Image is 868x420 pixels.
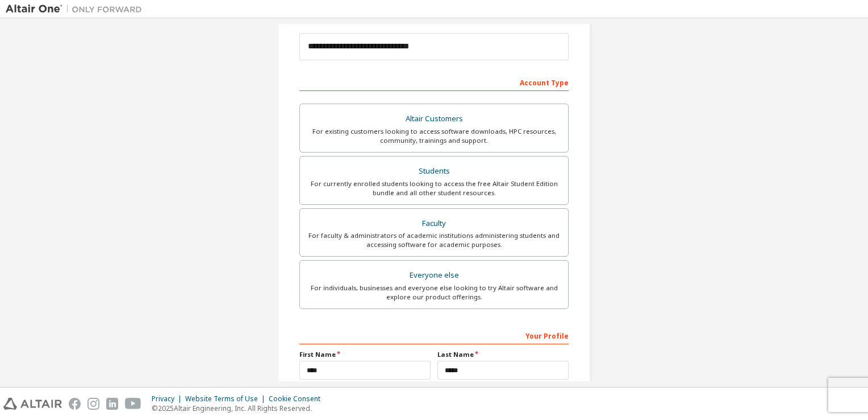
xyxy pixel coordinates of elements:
[299,73,569,91] div: Account Type
[299,326,569,344] div: Your Profile
[152,394,185,403] div: Privacy
[307,267,561,283] div: Everyone else
[269,394,327,403] div: Cookie Consent
[125,398,141,410] img: youtube.svg
[437,350,569,359] label: Last Name
[307,283,561,302] div: For individuals, businesses and everyone else looking to try Altair software and explore our prod...
[106,398,118,410] img: linkedin.svg
[69,398,81,410] img: facebook.svg
[307,216,561,232] div: Faculty
[87,398,99,410] img: instagram.svg
[307,163,561,179] div: Students
[299,350,431,359] label: First Name
[307,127,561,145] div: For existing customers looking to access software downloads, HPC resources, community, trainings ...
[185,394,269,403] div: Website Terms of Use
[307,179,561,197] div: For currently enrolled students looking to access the free Altair Student Edition bundle and all ...
[3,398,62,410] img: altair_logo.svg
[152,403,327,413] p: © 2025 Altair Engineering, Inc. All Rights Reserved.
[6,3,148,15] img: Altair One
[307,111,561,127] div: Altair Customers
[307,231,561,249] div: For faculty & administrators of academic institutions administering students and accessing softwa...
